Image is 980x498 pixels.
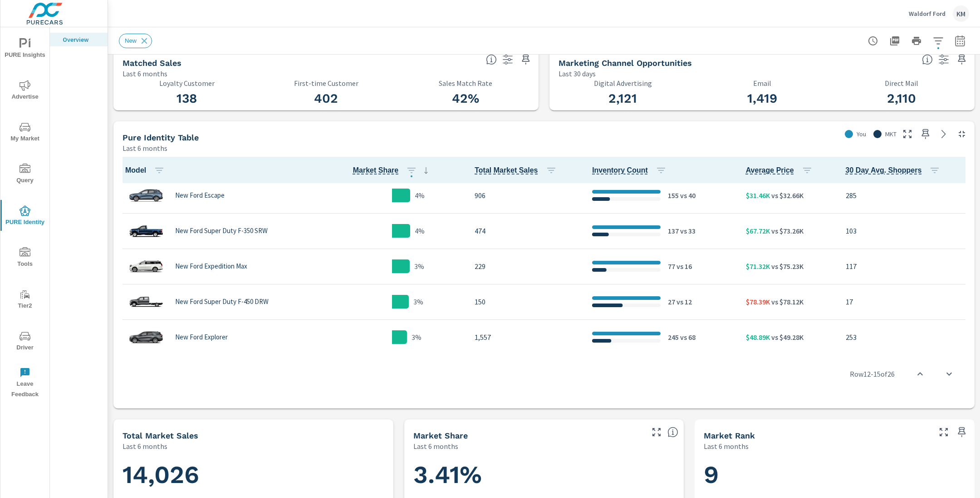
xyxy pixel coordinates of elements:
span: PURE Identity [3,205,47,228]
h3: 2,121 [559,91,687,106]
p: 285 [846,190,964,201]
span: My Market [3,122,47,144]
p: 150 [475,296,578,307]
p: Last 6 months [122,441,167,452]
button: scroll to bottom [938,363,960,385]
button: Print Report [907,32,926,50]
p: vs $73.26K [770,225,804,236]
h3: 2,110 [837,91,965,106]
p: vs 33 [679,225,696,236]
span: Dealer Sales within ZipCode / Total Market Sales. [Market = within dealer PMA (or 60 miles if no ... [667,427,678,438]
span: PURE Insights [3,38,47,60]
p: Last 30 days [559,68,596,79]
button: Select Date Range [951,32,969,50]
p: Waldorf Ford [909,10,946,18]
p: 3% [413,296,423,307]
h1: 3.41% [413,459,675,490]
h5: Market Share [413,431,468,440]
span: Model [125,165,168,176]
p: vs $78.12K [770,296,804,307]
p: Last 6 months [413,441,458,452]
p: vs $75.23K [770,261,804,272]
p: 229 [475,261,578,272]
p: 155 [668,190,679,201]
p: 245 [668,332,679,343]
span: Average Price [746,165,816,176]
div: nav menu [0,27,49,403]
h3: 1,419 [698,91,826,106]
img: glamour [128,324,164,351]
span: Market Share [353,165,432,176]
span: Save this to your personalized report [918,127,933,141]
p: $48.89K [746,332,770,343]
p: Last 6 months [122,68,167,79]
p: New Ford Escape [175,191,225,199]
p: MKT [885,129,897,139]
span: Driver [3,331,47,353]
img: glamour [128,217,164,244]
p: New Ford Super Duty F-350 SRW [175,227,268,235]
p: Digital Advertising [559,79,687,87]
span: Save this to your personalized report [955,425,969,439]
p: 17 [846,296,964,307]
h5: Matched Sales [122,58,181,68]
span: Leave Feedback [3,367,47,400]
h5: Pure Identity Table [122,133,199,142]
p: $78.39K [746,296,770,307]
span: Average Internet price per model across the market vs dealership. [746,165,794,176]
p: 27 [668,296,675,307]
p: New Ford Super Duty F-450 DRW [175,298,269,306]
p: 137 [668,225,679,236]
span: PURE Identity shoppers interested in that specific model. [846,165,922,176]
p: 103 [846,225,964,236]
span: Total sales for that model within the set market. [475,165,538,176]
span: Tier2 [3,289,47,311]
p: vs 68 [679,332,696,343]
h3: 402 [262,91,390,106]
a: See more details in report [936,127,951,141]
h5: Marketing Channel Opportunities [559,58,692,68]
p: 3% [412,332,421,343]
p: 77 [668,261,675,272]
span: Save this to your personalized report [955,52,969,67]
p: 117 [846,261,964,272]
h5: Total Market Sales [122,431,198,440]
p: 4% [415,190,425,201]
p: 253 [846,332,964,343]
p: New Ford Expedition Max [175,262,247,270]
span: Model sales / Total Market Sales. [Market = within dealer PMA (or 60 miles if no PMA is defined) ... [353,165,399,176]
p: vs 40 [679,190,696,201]
span: New [119,37,142,44]
span: Advertise [3,80,47,102]
p: 1,557 [475,332,578,343]
div: Overview [50,33,108,46]
h5: Market Rank [704,431,755,440]
button: "Export Report to PDF" [886,32,904,50]
p: 3% [414,261,424,272]
p: vs 16 [675,261,692,272]
p: $67.72K [746,225,770,236]
p: 906 [475,190,578,201]
button: Make Fullscreen [936,425,951,439]
span: Total Market Sales [475,165,560,176]
p: 4% [415,225,425,236]
button: Make Fullscreen [649,425,664,439]
button: Minimize Widget [955,127,969,141]
div: KM [953,5,969,22]
button: scroll to top [909,363,931,385]
p: 474 [475,225,578,236]
p: Last 6 months [704,441,749,452]
p: vs 12 [675,296,692,307]
img: glamour [128,288,164,315]
span: Query [3,164,47,186]
span: Loyalty: Matches that have purchased from the dealership before and purchased within the timefram... [486,54,497,65]
p: You [857,129,866,139]
p: vs $32.66K [770,190,804,201]
img: glamour [128,253,164,280]
span: Inventory Count [592,165,670,176]
p: $31.46K [746,190,770,201]
button: Apply Filters [929,32,947,50]
span: 30 Day Avg. Shoppers [846,165,944,176]
h3: 42% [401,91,529,106]
p: Row 12 - 15 of 26 [850,369,895,379]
